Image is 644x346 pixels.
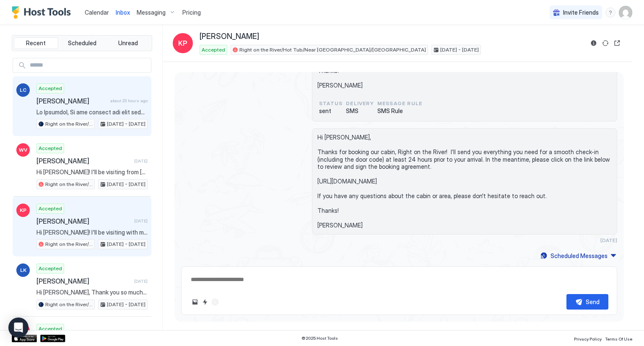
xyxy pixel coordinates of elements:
[36,157,131,165] span: [PERSON_NAME]
[45,120,93,128] span: Right on the River/Hot Tub/Near [GEOGRAPHIC_DATA]/[GEOGRAPHIC_DATA]
[14,37,58,49] button: Recent
[566,294,608,310] button: Send
[178,38,187,48] span: KP
[106,37,150,49] button: Unread
[39,85,62,92] span: Accepted
[107,181,145,188] span: [DATE] - [DATE]
[202,46,225,54] span: Accepted
[574,334,602,343] a: Privacy Policy
[377,100,422,107] span: Message Rule
[600,38,610,48] button: Sync reservation
[36,289,148,296] span: Hi [PERSON_NAME], Thank you so much for choosing to stay at our cabin while in [GEOGRAPHIC_DATA]....
[36,217,131,225] span: [PERSON_NAME]
[8,318,29,338] div: Open Intercom Messenger
[600,237,617,243] span: [DATE]
[12,35,152,51] div: tab-group
[605,334,632,343] a: Terms Of Use
[19,146,27,154] span: WV
[26,39,46,47] span: Recent
[40,335,65,342] a: Google Play Store
[107,240,145,248] span: [DATE] - [DATE]
[36,229,148,236] span: Hi [PERSON_NAME]! I'll be visiting with my husband, daughter, and parents for the weekend (no pet...
[85,8,109,17] a: Calendar
[619,6,632,19] div: User profile
[39,325,62,333] span: Accepted
[116,9,130,16] span: Inbox
[134,158,148,164] span: [DATE]
[563,9,599,16] span: Invite Friends
[319,100,343,107] span: status
[377,107,422,115] span: SMS Rule
[60,37,104,49] button: Scheduled
[85,9,109,16] span: Calendar
[190,297,200,307] button: Upload image
[45,301,93,308] span: Right on the River/Hot Tub/Near [GEOGRAPHIC_DATA]/[GEOGRAPHIC_DATA]
[200,297,210,307] button: Quick reply
[12,6,75,19] a: Host Tools Logo
[36,168,148,176] span: Hi [PERSON_NAME]! I'll be visiting from [GEOGRAPHIC_DATA]. My son requested to go hiking on the G...
[20,207,26,214] span: KP
[116,8,130,17] a: Inbox
[239,46,426,54] span: Right on the River/Hot Tub/Near [GEOGRAPHIC_DATA]/[GEOGRAPHIC_DATA]
[605,336,632,341] span: Terms Of Use
[39,145,62,152] span: Accepted
[574,336,602,341] span: Privacy Policy
[110,98,148,103] span: about 23 hours ago
[200,32,259,41] span: [PERSON_NAME]
[118,39,138,47] span: Unread
[134,279,148,284] span: [DATE]
[317,134,612,229] span: Hi [PERSON_NAME], Thanks for booking our cabin, Right on the River! I’ll send you everything you ...
[45,240,93,248] span: Right on the River/Hot Tub/Near [GEOGRAPHIC_DATA]/[GEOGRAPHIC_DATA]
[134,218,148,224] span: [DATE]
[107,120,145,128] span: [DATE] - [DATE]
[182,9,201,16] span: Pricing
[440,46,479,54] span: [DATE] - [DATE]
[36,108,148,116] span: Lo Ipsumdol, Si ame consect adi elit seddoeiu tempori ut Labor et dol Magna al Enimadm! Veni'q no...
[586,297,600,306] div: Send
[301,336,338,341] span: © 2025 Host Tools
[551,251,608,260] div: Scheduled Messages
[605,8,615,18] div: menu
[539,250,617,261] button: Scheduled Messages
[346,107,374,115] span: SMS
[68,39,96,47] span: Scheduled
[39,205,62,212] span: Accepted
[20,86,26,94] span: LC
[612,38,622,48] button: Open reservation
[45,181,93,188] span: Right on the River/Hot Tub/Near [GEOGRAPHIC_DATA]/[GEOGRAPHIC_DATA]
[346,100,374,107] span: Delivery
[107,301,145,308] span: [DATE] - [DATE]
[39,265,62,272] span: Accepted
[36,277,131,285] span: [PERSON_NAME]
[20,266,26,274] span: LK
[589,38,599,48] button: Reservation information
[12,335,37,342] a: App Store
[26,58,151,72] input: Input Field
[319,107,343,115] span: sent
[137,9,166,16] span: Messaging
[36,97,107,105] span: [PERSON_NAME]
